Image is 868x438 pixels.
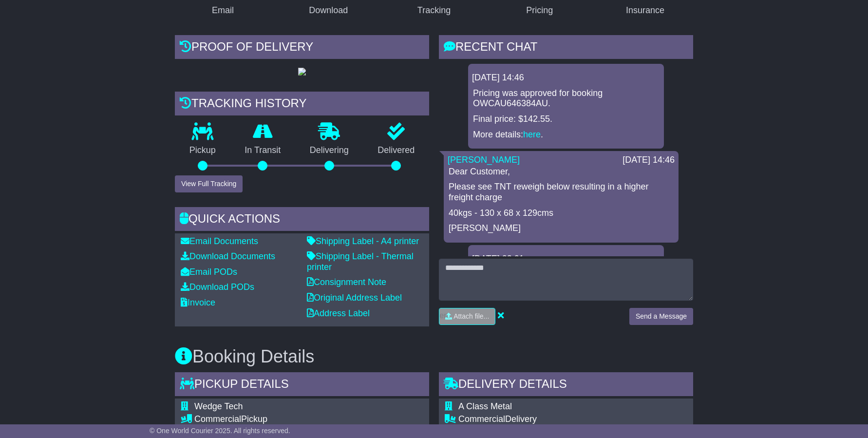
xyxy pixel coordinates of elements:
[194,414,353,425] div: Pickup
[473,88,659,109] p: Pricing was approved for booking OWCAU646384AU.
[473,130,659,140] p: More details: .
[363,145,430,156] p: Delivered
[181,282,254,292] a: Download PODs
[473,114,659,125] p: Final price: $142.55.
[629,308,693,325] button: Send a Message
[175,175,243,192] button: View Full Tracking
[526,4,553,17] div: Pricing
[472,254,660,265] div: [DATE] 23:01
[458,401,512,411] span: A Class Metal
[626,4,664,17] div: Insurance
[175,92,429,118] div: Tracking history
[181,267,237,277] a: Email PODs
[181,236,258,246] a: Email Documents
[175,145,230,156] p: Pickup
[449,167,674,177] p: Dear Customer,
[307,293,402,303] a: Original Address Label
[449,223,674,234] p: [PERSON_NAME]
[307,277,386,287] a: Consignment Note
[309,4,348,17] div: Download
[298,68,306,76] img: GetPodImage
[307,308,370,318] a: Address Label
[523,130,541,139] a: here
[175,347,693,366] h3: Booking Details
[458,414,646,425] div: Delivery
[175,35,429,61] div: Proof of Delivery
[295,145,363,156] p: Delivering
[212,4,234,17] div: Email
[307,236,419,246] a: Shipping Label - A4 printer
[472,73,660,83] div: [DATE] 14:46
[448,155,520,165] a: [PERSON_NAME]
[181,298,215,307] a: Invoice
[439,35,693,61] div: RECENT CHAT
[417,4,451,17] div: Tracking
[194,401,243,411] span: Wedge Tech
[175,207,429,233] div: Quick Actions
[458,414,505,424] span: Commercial
[449,208,674,219] p: 40kgs - 130 x 68 x 129cms
[181,251,275,261] a: Download Documents
[150,427,290,435] span: © One World Courier 2025. All rights reserved.
[194,414,241,424] span: Commercial
[230,145,296,156] p: In Transit
[623,155,675,166] div: [DATE] 14:46
[307,251,414,272] a: Shipping Label - Thermal printer
[439,372,693,399] div: Delivery Details
[175,372,429,399] div: Pickup Details
[449,182,674,203] p: Please see TNT reweigh below resulting in a higher freight charge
